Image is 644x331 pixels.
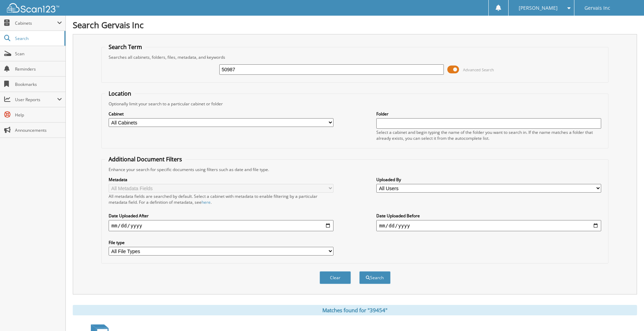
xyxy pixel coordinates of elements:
[376,213,601,219] label: Date Uploaded Before
[105,54,605,60] div: Searches all cabinets, folders, files, metadata, and keywords
[15,66,62,72] span: Reminders
[105,43,146,51] legend: Search Term
[105,155,186,163] legend: Additional Document Filters
[584,6,610,10] span: Gervais Inc
[105,101,605,107] div: Optionally limit your search to a particular cabinet or folder
[609,298,644,331] iframe: Chat Widget
[109,177,333,183] label: Metadata
[376,177,601,183] label: Uploaded By
[359,271,391,284] button: Search
[376,111,601,117] label: Folder
[73,305,637,315] div: Matches found for "39454"
[109,240,333,245] label: File type
[463,67,494,72] span: Advanced Search
[15,127,62,133] span: Announcements
[15,20,57,26] span: Cabinets
[109,111,333,117] label: Cabinet
[105,167,605,172] div: Enhance your search for specific documents using filters such as date and file type.
[202,199,211,205] a: here
[105,90,135,97] legend: Location
[519,6,558,10] span: [PERSON_NAME]
[15,112,62,118] span: Help
[15,81,62,87] span: Bookmarks
[15,97,57,103] span: User Reports
[15,35,61,41] span: Search
[73,19,637,31] h1: Search Gervais Inc
[376,220,601,231] input: end
[376,129,601,141] div: Select a cabinet and begin typing the name of the folder you want to search in. If the name match...
[320,271,351,284] button: Clear
[7,3,59,13] img: scan123-logo-white.svg
[109,193,333,205] div: All metadata fields are searched by default. Select a cabinet with metadata to enable filtering b...
[109,220,333,231] input: start
[109,213,333,219] label: Date Uploaded After
[15,51,62,57] span: Scan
